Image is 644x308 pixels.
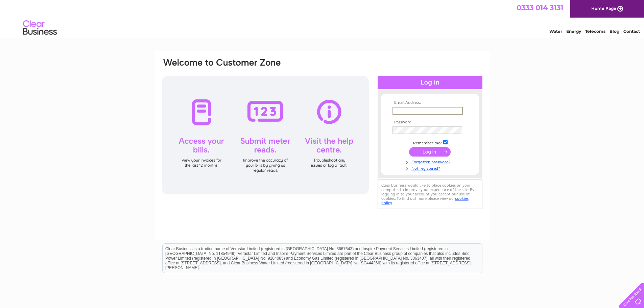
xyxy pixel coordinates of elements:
[623,29,640,34] a: Contact
[566,29,581,34] a: Energy
[391,139,469,146] td: Remember me?
[163,4,482,33] div: Clear Business is a trading name of Verastar Limited (registered in [GEOGRAPHIC_DATA] No. 3667643...
[549,29,562,34] a: Water
[585,29,605,34] a: Telecoms
[381,196,469,205] a: cookies policy
[392,165,469,171] a: Not registered?
[378,180,482,209] div: Clear Business would like to place cookies on your computer to improve your experience of the sit...
[517,3,563,12] a: 0333 014 3131
[392,158,469,165] a: Forgotten password?
[23,18,57,38] img: logo.png
[391,120,469,125] th: Password:
[391,100,469,105] th: Email Address:
[409,147,451,157] input: Submit
[610,29,619,34] a: Blog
